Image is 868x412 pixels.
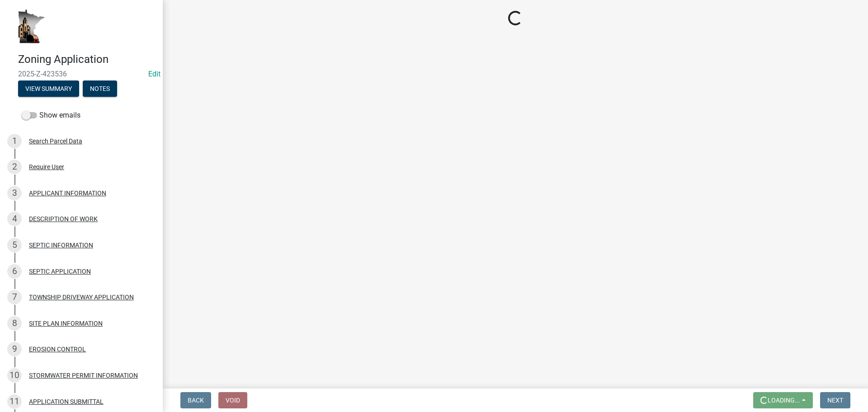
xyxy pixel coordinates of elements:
[7,264,22,279] div: 6
[29,190,106,196] div: APPLICANT INFORMATION
[29,216,98,222] div: DESCRIPTION OF WORK
[29,242,93,248] div: SEPTIC INFORMATION
[7,160,22,174] div: 2
[7,134,22,148] div: 1
[18,85,79,93] wm-modal-confirm: Summary
[29,164,64,170] div: Require User
[768,397,800,404] span: Loading...
[7,186,22,200] div: 3
[218,392,247,408] button: Void
[83,85,117,93] wm-modal-confirm: Notes
[18,81,79,97] button: View Summary
[820,392,850,408] button: Next
[753,392,813,408] button: Loading...
[22,110,80,121] label: Show emails
[18,9,45,43] img: Houston County, Minnesota
[7,212,22,226] div: 4
[29,320,103,327] div: SITE PLAN INFORMATION
[188,397,204,404] span: Back
[18,53,156,66] h4: Zoning Application
[29,346,86,352] div: EROSION CONTROL
[180,392,211,408] button: Back
[7,238,22,252] div: 5
[148,70,160,78] wm-modal-confirm: Edit Application Number
[7,368,22,383] div: 10
[7,342,22,356] div: 9
[83,81,117,97] button: Notes
[29,398,104,405] div: APPLICATION SUBMITTAL
[7,290,22,304] div: 7
[29,294,134,300] div: TOWNSHIP DRIVEWAY APPLICATION
[148,70,160,78] a: Edit
[7,316,22,331] div: 8
[29,138,82,144] div: Search Parcel Data
[18,70,145,78] span: 2025-Z-423536
[29,268,91,275] div: SEPTIC APPLICATION
[827,397,843,404] span: Next
[29,372,138,379] div: STORMWATER PERMIT INFORMATION
[7,394,22,409] div: 11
